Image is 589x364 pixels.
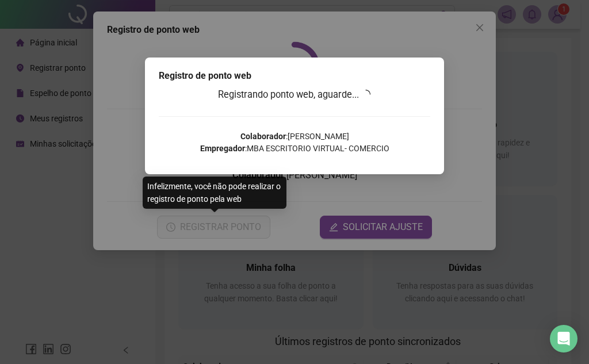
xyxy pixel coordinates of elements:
div: Infelizmente, você não pode realizar o registro de ponto pela web [143,177,286,209]
div: Open Intercom Messenger [550,325,577,352]
strong: Empregador [200,144,245,153]
strong: Colaborador [240,132,286,141]
p: : [PERSON_NAME] : MBA ESCRITORIO VIRTUAL- COMERCIO [159,131,430,155]
div: Registro de ponto web [159,69,430,83]
h3: Registrando ponto web, aguarde... [159,87,430,102]
span: loading [361,90,370,99]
